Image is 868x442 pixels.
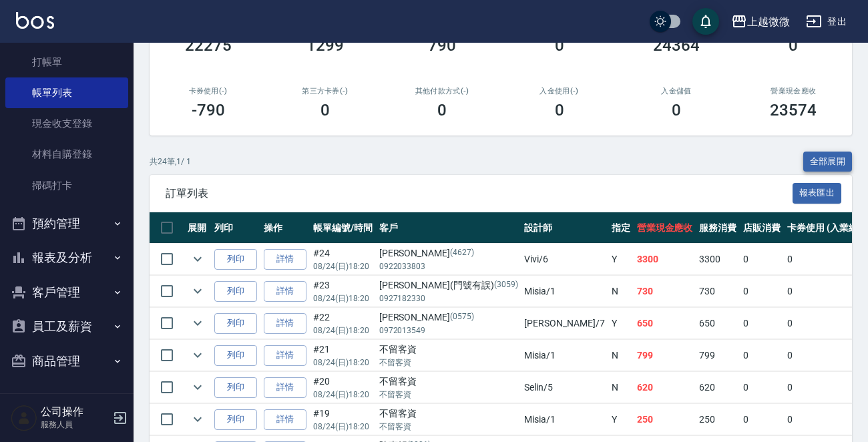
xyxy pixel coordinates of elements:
a: 材料自購登錄 [5,139,128,170]
p: 08/24 (日) 18:20 [313,357,373,369]
a: 帳單列表 [5,77,128,108]
button: 報表及分析 [5,240,128,275]
td: 730 [696,276,740,307]
div: 不留客資 [379,375,518,389]
button: 客戶管理 [5,275,128,310]
button: 員工及薪資 [5,309,128,344]
span: 訂單列表 [166,187,793,200]
td: 620 [696,372,740,403]
td: 0 [740,244,784,275]
th: 營業現金應收 [634,212,696,244]
td: #24 [310,244,376,275]
td: Vivi /6 [521,244,608,275]
img: Person [11,405,37,431]
h3: 0 [672,101,681,120]
div: 不留客資 [379,343,518,357]
h3: 0 [555,36,564,55]
td: N [608,372,634,403]
h3: 1299 [306,36,344,55]
td: 799 [634,340,696,371]
h3: 22275 [185,36,232,55]
td: #23 [310,276,376,307]
td: #22 [310,308,376,339]
p: 不留客資 [379,357,518,369]
div: 不留客資 [379,407,518,421]
button: 報表匯出 [793,183,842,204]
h2: 入金儲值 [634,87,718,95]
h3: 0 [320,101,330,120]
td: Selin /5 [521,372,608,403]
td: 650 [696,308,740,339]
div: [PERSON_NAME] [379,246,518,260]
td: 650 [634,308,696,339]
button: expand row [188,313,208,333]
button: expand row [188,249,208,269]
th: 列印 [211,212,260,244]
td: 0 [740,308,784,339]
button: 列印 [214,409,257,430]
p: 08/24 (日) 18:20 [313,260,373,272]
a: 報表匯出 [793,186,842,199]
p: 不留客資 [379,421,518,433]
p: (0575) [450,310,474,324]
a: 掃碼打卡 [5,170,128,201]
h3: 0 [789,36,798,55]
p: 08/24 (日) 18:20 [313,324,373,337]
h3: 0 [437,101,447,120]
p: 0927182330 [379,292,518,304]
a: 詳情 [264,249,306,270]
p: (3059) [494,278,518,292]
button: 列印 [214,313,257,334]
td: 0 [740,404,784,435]
p: 服務人員 [41,419,109,431]
td: N [608,276,634,307]
p: 08/24 (日) 18:20 [313,421,373,433]
h2: 第三方卡券(-) [282,87,367,95]
h2: 入金使用(-) [517,87,602,95]
td: 620 [634,372,696,403]
div: 上越微微 [747,13,790,30]
button: 列印 [214,249,257,270]
td: #19 [310,404,376,435]
td: Y [608,308,634,339]
td: [PERSON_NAME] /7 [521,308,608,339]
p: 0972013549 [379,324,518,337]
a: 詳情 [264,409,306,430]
a: 詳情 [264,377,306,398]
button: expand row [188,409,208,429]
h5: 公司操作 [41,405,109,419]
a: 詳情 [264,313,306,334]
h3: 23574 [770,101,817,120]
p: 共 24 筆, 1 / 1 [150,156,191,168]
td: 0 [784,372,865,403]
p: 08/24 (日) 18:20 [313,292,373,304]
a: 打帳單 [5,47,128,77]
th: 展開 [184,212,211,244]
th: 帳單編號/時間 [310,212,376,244]
p: (4627) [450,246,474,260]
button: 登出 [801,9,852,34]
button: 全部展開 [803,152,853,172]
th: 卡券使用 (入業績) [784,212,865,244]
td: Misia /1 [521,404,608,435]
a: 詳情 [264,345,306,366]
h3: 24364 [653,36,700,55]
button: expand row [188,377,208,397]
button: expand row [188,281,208,301]
th: 指定 [608,212,634,244]
td: 3300 [696,244,740,275]
button: 列印 [214,345,257,366]
td: Misia /1 [521,340,608,371]
div: [PERSON_NAME] [379,310,518,324]
td: 0 [740,372,784,403]
td: 3300 [634,244,696,275]
td: 0 [784,404,865,435]
td: #20 [310,372,376,403]
td: 0 [784,244,865,275]
h2: 其他付款方式(-) [400,87,485,95]
h2: 營業現金應收 [751,87,836,95]
button: 列印 [214,281,257,302]
td: Y [608,404,634,435]
td: 250 [634,404,696,435]
a: 現金收支登錄 [5,108,128,139]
